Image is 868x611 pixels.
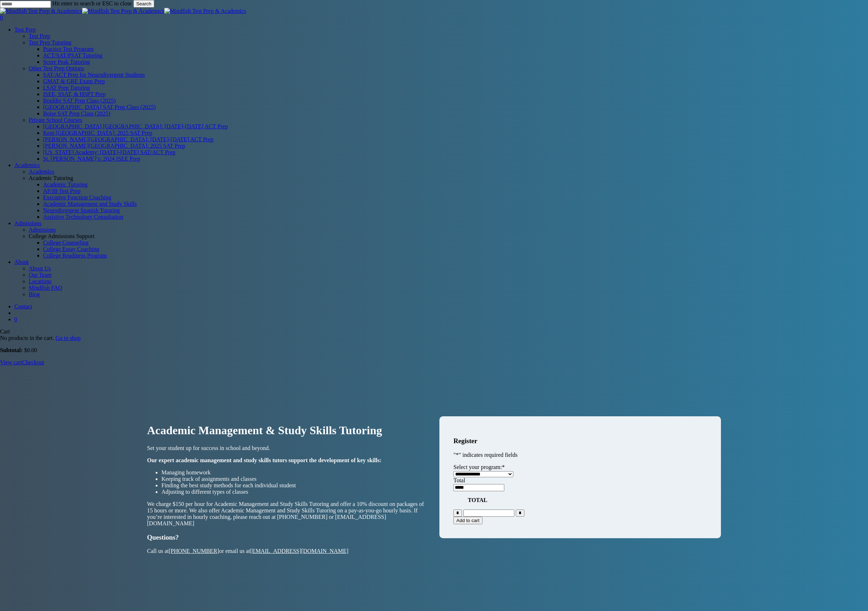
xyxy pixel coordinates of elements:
a: Private School Courses [29,117,82,123]
a: Locations [29,278,868,285]
span: AP/IB Test Prep [43,188,80,194]
a: Mindfish FAQ [29,285,868,291]
a: [US_STATE] Academy: [DATE]-[DATE] SAT/ACT Prep [43,149,175,155]
a: LSAT Prep Tutoring [43,85,90,91]
a: [PERSON_NAME][GEOGRAPHIC_DATA]: [DATE]-[DATE] ACT Prep [43,136,213,142]
img: Mindfish Test Prep & Academics [82,8,164,14]
a: Test Prep [29,33,868,39]
a: ACT/SAT/PSAT Tutoring [43,52,103,58]
input: Product quantity [463,510,514,517]
a: Academic Management and Study Skills [43,201,137,207]
p: Call us at or email us at [147,548,429,554]
a: Boulder SAT Prep Class (2025) [43,98,115,104]
span: Academics [29,169,54,175]
a: Academic Tutoring [43,181,88,188]
span: College Admissions Support [29,233,94,239]
span: SAT/ACT Prep for Neurodivergent Students [43,72,145,78]
label: Total [453,477,465,483]
span: Test Prep [29,33,50,39]
a: Test Prep Tutoring [29,39,71,46]
a: Other Test Prep Options [29,65,84,71]
span: Hit enter to search or ESC to close [52,0,132,6]
span: Assistive Technology Consultation [43,214,123,220]
a: [EMAIL_ADDRESS][DOMAIN_NAME] [250,548,349,554]
bdi: 0.00 [24,347,37,353]
img: Mindfish Test Prep & Academics [164,8,246,14]
a: Academics [29,169,868,175]
h1: Academic Management & Study Skills Tutoring [147,424,429,437]
a: Contact [14,303,32,309]
a: College Counseling [43,240,89,246]
a: College Essay Coaching [43,246,99,252]
span: $ [24,347,27,353]
a: St. [PERSON_NAME]’s: 2024 ISEE Prep [43,156,140,162]
p: " " indicates required fields [453,452,707,458]
a: Go to shop [56,335,81,341]
a: Checkout [22,359,44,365]
a: Admissions [14,220,42,226]
a: Test Prep [14,27,36,33]
a: About [14,259,29,265]
span: Our Team [29,272,52,278]
li: Keeping track of assignments and classes [161,476,429,482]
a: Cart [14,316,868,323]
span: About Us [29,265,51,271]
span: Admissions [29,227,56,233]
a: Score Peak Tutoring [43,59,90,65]
label: Select your program: [453,464,505,470]
a: Executive Function Coaching [43,194,111,200]
a: ISEE, SSAT, & HSPT Prep [43,91,106,97]
h3: Register [453,437,707,445]
span: 0 [14,316,17,322]
li: Adjusting to different types of classes [161,489,429,495]
a: Boise SAT Prep Class (2025) [43,110,110,117]
span: [GEOGRAPHIC_DATA] [GEOGRAPHIC_DATA]: [DATE]-[DATE] ACT Prep [43,123,228,129]
button: Add to cart [453,517,482,524]
h3: Questions? [147,534,429,541]
span: Locations [29,278,51,284]
a: [PERSON_NAME][GEOGRAPHIC_DATA]: 2025 SAT Prep [43,143,185,149]
a: GMAT & GRE Exam Prep [43,78,105,84]
a: Our Team [29,272,868,278]
a: [GEOGRAPHIC_DATA] SAT Prep Class (2025) [43,104,156,110]
a: [PHONE_NUMBER] [169,548,219,554]
p: Total [468,497,707,503]
strong: Our expert academic management and study skills tutors support the development of key skills: [147,457,382,463]
p: We charge $150 per hour for Academic Management and Study Skills Tutoring and offer a 10% discoun... [147,501,429,527]
a: Kent [GEOGRAPHIC_DATA]: 2025 SAT Prep [43,130,152,136]
a: College Readiness Program [43,252,107,259]
span: Academic Tutoring [29,175,73,181]
span: Blog [29,291,40,297]
span: Mindfish FAQ [29,285,62,291]
a: About Us [29,265,868,272]
a: Practice Test Program [43,46,94,52]
a: Neurodivergent Spanish Tutoring [43,207,120,213]
a: Academics [14,162,40,168]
